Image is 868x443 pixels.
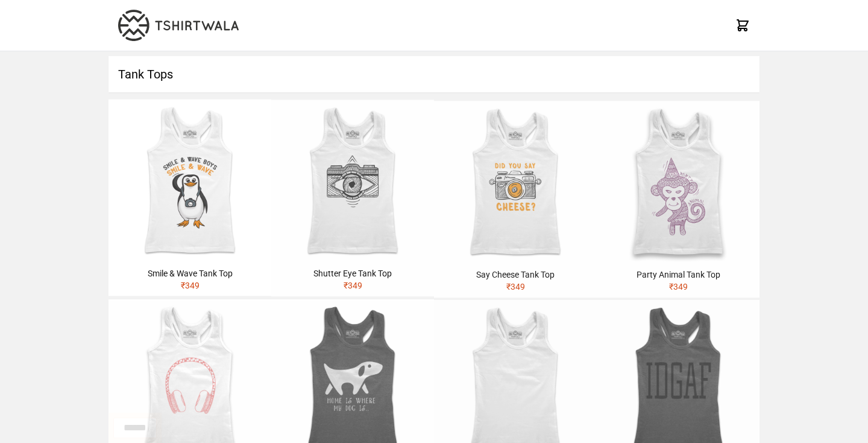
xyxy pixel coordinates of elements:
[181,281,200,290] span: ₹ 349
[108,56,759,92] h1: Tank Tops
[597,101,759,264] img: PARTY-ANIMAL-FEMALE-TANK-MOCKUP-WHITE1.jpg
[271,100,434,296] a: Shutter Eye Tank Top₹349
[506,282,525,292] span: ₹ 349
[439,269,592,281] div: Say Cheese Tank Top
[434,101,597,264] img: SAY-CHEESE-FEMALE-TANK-MOCKUP-FRONT.jpg
[602,269,755,281] div: Party Animal Tank Top
[118,10,239,41] img: TW-LOGO-400-104.png
[276,267,429,279] div: Shutter Eye Tank Top
[108,100,271,263] img: SMILE-N-WAVE-FEMALE-TANK-MOCKUP-FRONT-WHITE2.jpg
[113,267,266,279] div: Smile & Wave Tank Top
[434,101,597,298] a: Say Cheese Tank Top₹349
[108,100,271,296] a: Smile & Wave Tank Top₹349
[271,100,434,263] img: SHUTTER-EYE-FEMALE-TANK-MOCKUP-FRONT-WHITE.jpg
[344,281,362,290] span: ₹ 349
[669,282,688,292] span: ₹ 349
[597,101,759,298] a: Party Animal Tank Top₹349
